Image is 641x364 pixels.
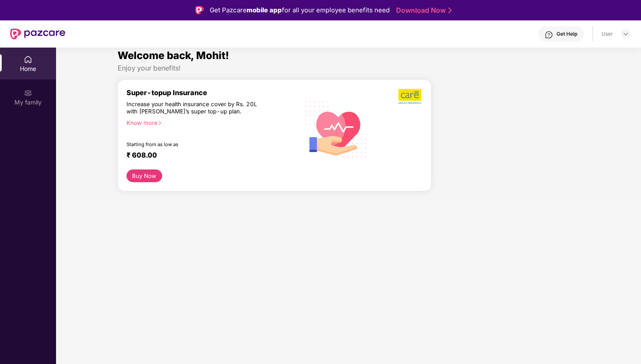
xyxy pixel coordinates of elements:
div: Get Help [557,31,577,37]
img: svg+xml;base64,PHN2ZyBpZD0iRHJvcGRvd24tMzJ4MzIiIHhtbG5zPSJodHRwOi8vd3d3LnczLm9yZy8yMDAwL3N2ZyIgd2... [622,31,629,37]
div: Know more [127,119,294,125]
span: Welcome back, Mohit! [118,49,229,62]
img: svg+xml;base64,PHN2ZyBpZD0iSGVscC0zMngzMiIgeG1sbnM9Imh0dHA6Ly93d3cudzMub3JnLzIwMDAvc3ZnIiB3aWR0aD... [545,31,553,39]
img: b5dec4f62d2307b9de63beb79f102df3.png [398,88,422,104]
img: Stroke [448,6,452,15]
img: Logo [195,6,204,14]
img: New Pazcare Logo [10,28,65,40]
span: right [157,121,162,125]
a: Download Now [396,6,449,15]
div: User [602,31,613,37]
strong: mobile app [247,6,282,14]
div: Enjoy your benefits! [118,64,579,73]
img: svg+xml;base64,PHN2ZyB3aWR0aD0iMjAiIGhlaWdodD0iMjAiIHZpZXdCb3g9IjAgMCAyMCAyMCIgZmlsbD0ibm9uZSIgeG... [24,89,32,97]
button: Buy Now [127,169,162,182]
div: Starting from as low as [127,141,263,147]
div: Super-topup Insurance [127,88,299,97]
img: svg+xml;base64,PHN2ZyBpZD0iSG9tZSIgeG1sbnM9Imh0dHA6Ly93d3cudzMub3JnLzIwMDAvc3ZnIiB3aWR0aD0iMjAiIG... [24,55,32,64]
div: Increase your health insurance cover by Rs. 20L with [PERSON_NAME]’s super top-up plan. [127,101,262,116]
div: ₹ 608.00 [127,151,291,161]
div: Get Pazcare for all your employee benefits need [210,5,390,15]
img: svg+xml;base64,PHN2ZyB4bWxucz0iaHR0cDovL3d3dy53My5vcmcvMjAwMC9zdmciIHhtbG5zOnhsaW5rPSJodHRwOi8vd3... [299,91,373,166]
